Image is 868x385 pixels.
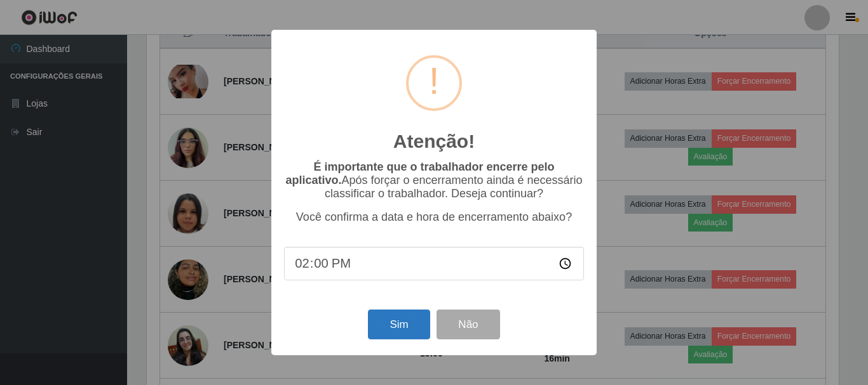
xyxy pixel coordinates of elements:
[284,160,584,200] p: Após forçar o encerramento ainda é necessário classificar o trabalhador. Deseja continuar?
[285,160,554,186] b: É importante que o trabalhador encerre pelo aplicativo.
[437,310,499,339] button: Não
[284,211,584,224] p: Você confirma a data e hora de encerramento abaixo?
[393,130,475,153] h2: Atenção!
[368,310,430,339] button: Sim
